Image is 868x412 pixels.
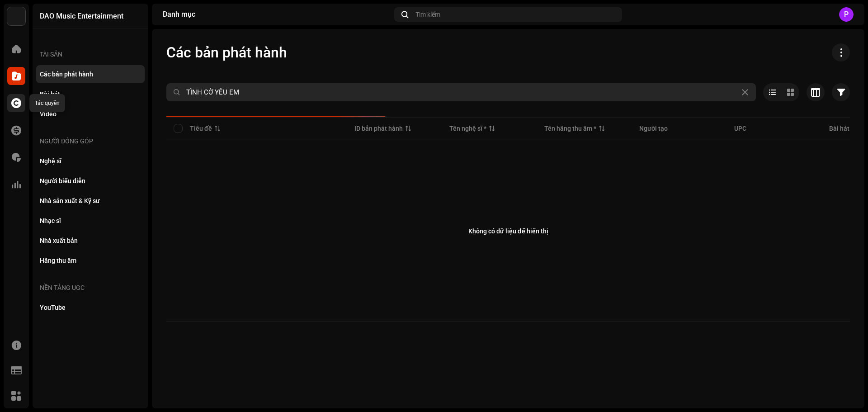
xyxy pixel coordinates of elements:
[36,130,145,152] re-a-nav-header: Người đóng góp
[36,232,145,250] re-m-nav-item: Nhà xuất bản
[36,65,145,83] re-m-nav-item: Các bản phát hành
[166,83,756,101] input: Tìm kiếm
[36,43,145,65] re-a-nav-header: Tài sản
[40,71,93,78] div: Các bản phát hành
[36,212,145,230] re-m-nav-item: Nhạc sĩ
[36,298,145,317] re-m-nav-item: YouTube
[839,7,854,22] div: P
[36,172,145,190] re-m-nav-item: Người biểu diễn
[40,177,85,185] div: Người biểu diễn
[468,227,548,236] div: Không có dữ liệu để hiển thị
[40,90,60,98] div: Bài hát
[7,7,25,25] img: 76e35660-c1c7-4f61-ac9e-76e2af66a330
[40,304,66,311] div: YouTube
[415,11,440,18] span: Tìm kiếm
[40,110,57,118] div: Video
[166,43,287,62] span: Các bản phát hành
[40,157,61,165] div: Nghệ sĩ
[36,152,145,170] re-m-nav-item: Nghệ sĩ
[163,11,391,18] div: Danh mục
[36,251,145,270] re-m-nav-item: Hãng thu âm
[36,192,145,210] re-m-nav-item: Nhà sản xuất & Kỹ sư
[40,257,76,264] div: Hãng thu âm
[40,197,100,204] div: Nhà sản xuất & Kỹ sư
[40,237,78,244] div: Nhà xuất bản
[36,85,145,103] re-m-nav-item: Bài hát
[40,217,61,224] div: Nhạc sĩ
[36,105,145,123] re-m-nav-item: Video
[36,277,145,298] re-a-nav-header: Nền tảng UGC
